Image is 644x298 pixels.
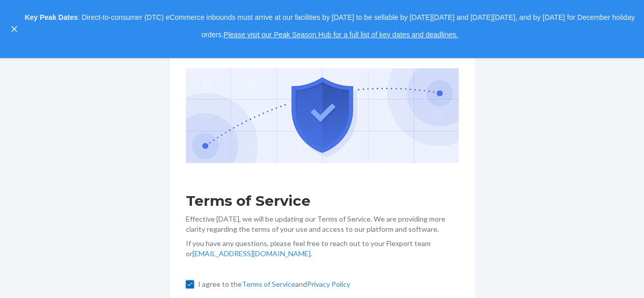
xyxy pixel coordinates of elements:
a: [EMAIL_ADDRESS][DOMAIN_NAME] [192,249,311,258]
img: GDPR Compliance [186,68,459,163]
p: If you have any questions, please feel free to reach out to your Flexport team or . [186,238,459,259]
input: I agree to theTerms of ServiceandPrivacy Policy [186,280,194,288]
strong: Key Peak Dates [24,13,77,21]
a: Privacy Policy [307,280,350,288]
a: Terms of Service [242,280,295,288]
a: Please visit our Peak Season Hub for a full list of key dates and deadlines. [223,31,458,39]
p: I agree to the and [198,279,350,289]
h1: Terms of Service [186,192,459,210]
p: : Direct-to-consumer (DTC) eCommerce inbounds must arrive at our facilities by [DATE] to be sella... [24,9,635,43]
p: Effective [DATE], we will be updating our Terms of Service. We are providing more clarity regardi... [186,214,459,234]
button: close, [9,24,19,34]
